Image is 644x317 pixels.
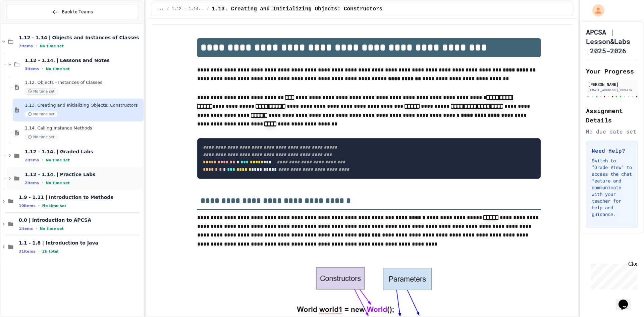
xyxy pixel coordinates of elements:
[19,217,142,223] span: 0.0 | Introduction to APCSA
[25,171,142,177] span: 1.12 - 1.14. | Practice Labs
[19,226,33,231] span: 1 items
[3,3,46,43] div: Chat with us now!Close
[36,43,37,49] span: •
[157,6,164,12] span: ...
[46,181,70,185] span: No time set
[25,111,58,117] span: No time set
[46,158,70,162] span: No time set
[40,44,64,48] span: No time set
[25,134,58,140] span: No time set
[586,27,638,55] h1: APCSA | Lesson&Labs |2025-2026
[212,5,382,13] span: 1.13. Creating and Initializing Objects: Constructors
[19,44,33,48] span: 7 items
[42,66,43,71] span: •
[19,35,142,41] span: 1.12 - 1.14 | Objects and Instances of Classes
[46,67,70,71] span: No time set
[25,158,39,162] span: 2 items
[586,127,638,136] div: No due date set
[25,181,39,185] span: 2 items
[25,80,142,86] span: 1.12. Objects - Instances of Classes
[25,125,142,131] span: 1.14. Calling Instance Methods
[585,3,606,18] div: My Account
[42,157,43,163] span: •
[167,6,169,12] span: /
[19,194,142,200] span: 1.9 - 1.11 | Introduction to Methods
[25,67,39,71] span: 3 items
[616,290,637,310] iframe: chat widget
[36,226,37,231] span: •
[42,249,59,254] span: 2h total
[42,180,43,186] span: •
[38,249,40,254] span: •
[25,57,142,63] span: 1.12 - 1.14. | Lessons and Notes
[40,226,64,231] span: No time set
[6,5,138,19] button: Back to Teams
[586,66,638,76] h2: Your Progress
[19,240,142,246] span: 1.1 - 1.8 | Introduction to Java
[19,249,36,254] span: 31 items
[25,149,142,155] span: 1.12 - 1.14. | Graded Labs
[19,204,36,208] span: 10 items
[172,6,204,12] span: 1.12 - 1.14. | Lessons and Notes
[62,8,93,15] span: Back to Teams
[592,157,632,218] p: Switch to "Grade View" to access the chat feature and communicate with your teacher for help and ...
[588,88,636,93] div: [EMAIL_ADDRESS][DOMAIN_NAME]
[25,88,58,95] span: No time set
[42,204,66,208] span: No time set
[38,203,40,208] span: •
[592,147,632,155] h3: Need Help?
[25,103,142,108] span: 1.13. Creating and Initializing Objects: Constructors
[207,6,209,12] span: /
[588,261,637,289] iframe: chat widget
[586,106,638,125] h2: Assignment Details
[588,81,636,87] div: [PERSON_NAME]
